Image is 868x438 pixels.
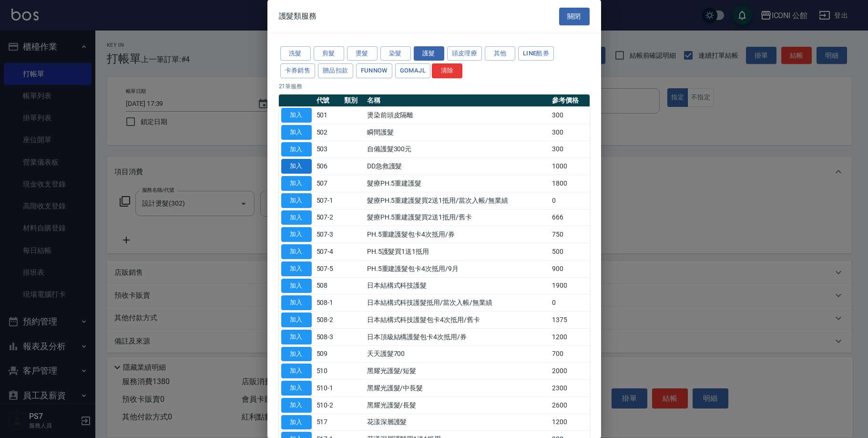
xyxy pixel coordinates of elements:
[281,347,312,362] button: 加入
[281,193,312,208] button: 加入
[550,175,590,192] td: 1800
[550,94,590,107] th: 參考價格
[414,46,444,61] button: 護髮
[314,260,342,277] td: 507-5
[550,107,590,124] td: 300
[281,227,312,242] button: 加入
[550,124,590,141] td: 300
[314,226,342,243] td: 507-3
[314,158,342,175] td: 506
[314,363,342,380] td: 510
[485,46,515,61] button: 其他
[550,226,590,243] td: 750
[447,46,482,61] button: 頭皮理療
[380,46,411,61] button: 染髮
[314,243,342,261] td: 507-4
[314,141,342,158] td: 503
[365,396,550,414] td: 黑耀光護髮/長髮
[365,226,550,243] td: PH.5重建護髮包卡4次抵用/券
[365,175,550,192] td: 髮療PH.5重建護髮
[365,414,550,431] td: 花漾深層護髮
[281,244,312,259] button: 加入
[550,363,590,380] td: 2000
[314,124,342,141] td: 502
[342,94,365,107] th: 類別
[365,158,550,175] td: DD急救護髮
[314,312,342,329] td: 508-2
[314,380,342,397] td: 510-1
[314,277,342,294] td: 508
[281,210,312,225] button: 加入
[559,8,590,25] button: 關閉
[281,381,312,396] button: 加入
[550,328,590,345] td: 1200
[518,46,554,61] button: LINE酷券
[365,260,550,277] td: PH.5重建護髮包卡4次抵用/9月
[550,294,590,312] td: 0
[365,312,550,329] td: 日本結構式科技護髮包卡4次抵用/舊卡
[550,141,590,158] td: 300
[365,124,550,141] td: 瞬間護髮
[365,141,550,158] td: 自備護髮300元
[550,414,590,431] td: 1200
[432,63,462,78] button: 清除
[314,94,342,107] th: 代號
[281,398,312,413] button: 加入
[365,243,550,261] td: PH.5護髮買1送1抵用
[314,345,342,363] td: 509
[281,279,312,293] button: 加入
[550,345,590,363] td: 700
[314,192,342,209] td: 507-1
[281,364,312,378] button: 加入
[318,63,353,78] button: 贈品扣款
[550,192,590,209] td: 0
[281,159,312,174] button: 加入
[281,261,312,276] button: 加入
[314,209,342,226] td: 507-2
[550,158,590,175] td: 1000
[281,330,312,344] button: 加入
[356,63,392,78] button: FUNNOW
[279,11,317,21] span: 護髮類服務
[281,142,312,157] button: 加入
[281,125,312,140] button: 加入
[314,328,342,345] td: 508-3
[550,243,590,261] td: 500
[365,380,550,397] td: 黑耀光護髮/中長髮
[314,414,342,431] td: 517
[550,260,590,277] td: 900
[281,313,312,327] button: 加入
[279,82,590,91] p: 21 筆服務
[550,396,590,414] td: 2600
[280,63,316,78] button: 卡券銷售
[550,312,590,329] td: 1375
[365,277,550,294] td: 日本結構式科技護髮
[365,328,550,345] td: 日本頂級結構護髮包卡4次抵用/券
[365,94,550,107] th: 名稱
[314,294,342,312] td: 508-1
[314,175,342,192] td: 507
[281,295,312,310] button: 加入
[281,176,312,191] button: 加入
[365,209,550,226] td: 髮療PH.5重建護髮買2送1抵用/舊卡
[314,396,342,414] td: 510-2
[365,107,550,124] td: 燙染前頭皮隔離
[280,46,311,61] button: 洗髮
[281,415,312,430] button: 加入
[550,380,590,397] td: 2300
[395,63,430,78] button: GOMAJL
[365,345,550,363] td: 天天護髮700
[550,277,590,294] td: 1900
[314,107,342,124] td: 501
[365,192,550,209] td: 髮療PH.5重建護髮買2送1抵用/當次入帳/無業績
[365,294,550,312] td: 日本結構式科技護髮抵用/當次入帳/無業績
[347,46,378,61] button: 燙髮
[314,46,344,61] button: 剪髮
[281,108,312,123] button: 加入
[550,209,590,226] td: 666
[365,363,550,380] td: 黑耀光護髮/短髮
